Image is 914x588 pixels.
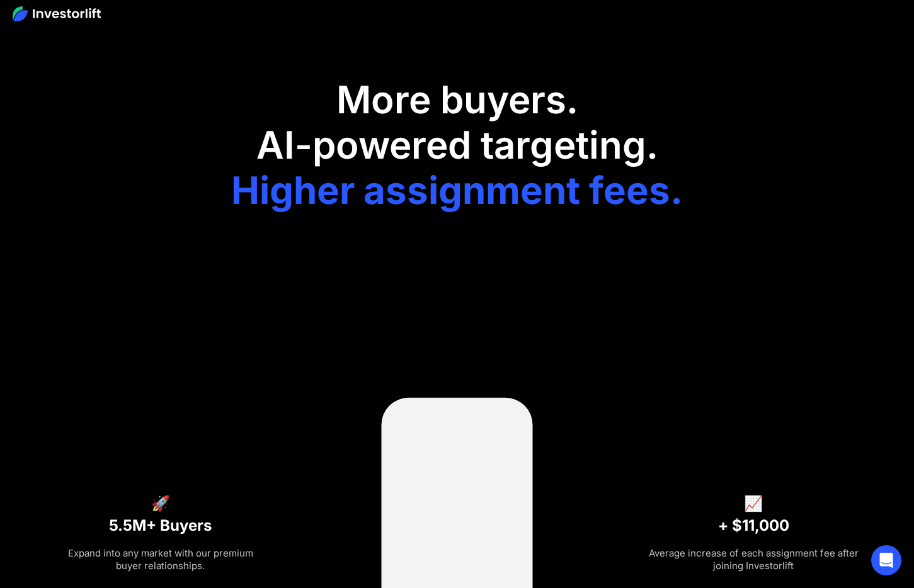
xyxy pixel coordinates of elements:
h1: Higher assignment fees. [231,167,683,218]
div: Average increase of each assignment fee after joining Investorlift [647,547,860,572]
h6: 🚀 [151,497,170,510]
h1: More buyers. AI-powered targeting. [231,77,683,167]
h6: 📈 [744,497,763,510]
div: Open Intercom Messenger [871,545,901,575]
h3: + $11,000 [718,516,789,539]
div: Expand into any market with our premium buyer relationships. [54,547,267,572]
h3: 5.5M+ Buyers [109,516,212,539]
